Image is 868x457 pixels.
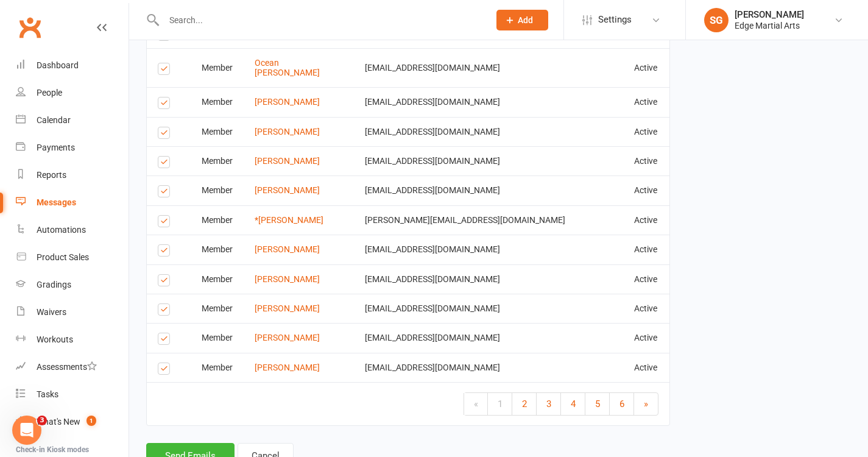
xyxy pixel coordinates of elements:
[160,12,481,29] input: Search...
[255,333,320,342] a: [PERSON_NAME]
[595,399,600,409] span: 5
[191,235,244,264] td: Member
[16,189,129,216] a: Messages
[191,175,244,205] td: Member
[37,252,89,262] div: Product Sales
[16,134,129,161] a: Payments
[619,399,624,409] span: 6
[255,215,323,225] a: *[PERSON_NAME]
[16,244,129,271] a: Product Sales
[255,156,320,166] a: [PERSON_NAME]
[365,333,500,342] span: [EMAIL_ADDRESS][DOMAIN_NAME]
[191,87,244,116] td: Member
[623,235,669,264] td: Active
[37,115,71,125] div: Calendar
[37,280,71,289] div: Gradings
[191,117,244,146] td: Member
[16,271,129,299] a: Gradings
[561,393,585,415] a: 4
[518,15,533,25] span: Add
[37,60,79,70] div: Dashboard
[537,393,561,415] a: 3
[571,399,576,409] span: 4
[623,323,669,352] td: Active
[191,264,244,294] td: Member
[735,9,804,20] div: [PERSON_NAME]
[365,274,500,284] span: [EMAIL_ADDRESS][DOMAIN_NAME]
[704,8,729,32] div: SG
[546,399,551,409] span: 3
[365,156,500,166] span: [EMAIL_ADDRESS][DOMAIN_NAME]
[191,146,244,175] td: Member
[365,63,500,73] span: [EMAIL_ADDRESS][DOMAIN_NAME]
[365,127,500,136] span: [EMAIL_ADDRESS][DOMAIN_NAME]
[512,393,537,415] a: 2
[365,97,500,107] span: [EMAIL_ADDRESS][DOMAIN_NAME]
[610,393,634,415] a: 6
[623,146,669,175] td: Active
[191,294,244,323] td: Member
[191,205,244,235] td: Member
[37,307,66,317] div: Waivers
[365,303,500,313] span: [EMAIL_ADDRESS][DOMAIN_NAME]
[255,127,320,136] a: [PERSON_NAME]
[16,161,129,189] a: Reports
[623,294,669,323] td: Active
[365,215,565,225] span: [PERSON_NAME][EMAIL_ADDRESS][DOMAIN_NAME]
[16,107,129,134] a: Calendar
[15,12,45,43] a: Clubworx
[37,225,86,235] div: Automations
[37,416,47,425] span: 3
[623,175,669,205] td: Active
[16,52,129,79] a: Dashboard
[255,244,320,254] a: [PERSON_NAME]
[623,205,669,235] td: Active
[255,185,320,195] a: [PERSON_NAME]
[191,48,244,87] td: Member
[598,6,632,34] span: Settings
[37,389,58,399] div: Tasks
[255,274,320,284] a: [PERSON_NAME]
[86,416,96,426] span: 1
[37,197,76,207] div: Messages
[522,399,527,409] span: 2
[191,323,244,352] td: Member
[16,326,129,353] a: Workouts
[634,393,658,415] a: »
[255,363,320,372] a: [PERSON_NAME]
[585,393,610,415] a: 5
[16,216,129,244] a: Automations
[16,408,129,436] a: What's New1
[37,143,75,152] div: Payments
[37,362,97,372] div: Assessments
[365,363,500,372] span: [EMAIL_ADDRESS][DOMAIN_NAME]
[16,381,129,408] a: Tasks
[16,299,129,326] a: Waivers
[488,393,512,415] a: 1
[37,417,80,427] div: What's New
[498,399,503,409] span: 1
[255,58,320,77] a: Ocean [PERSON_NAME]
[37,88,62,97] div: People
[37,335,73,344] div: Workouts
[365,244,500,254] span: [EMAIL_ADDRESS][DOMAIN_NAME]
[16,79,129,107] a: People
[464,393,488,415] a: «
[623,87,669,116] td: Active
[255,303,320,313] a: [PERSON_NAME]
[623,48,669,87] td: Active
[735,20,804,31] div: Edge Martial Arts
[623,117,669,146] td: Active
[623,353,669,382] td: Active
[37,170,66,180] div: Reports
[255,97,320,107] a: [PERSON_NAME]
[12,416,41,445] iframe: Intercom live chat
[16,353,129,381] a: Assessments
[191,353,244,382] td: Member
[623,264,669,294] td: Active
[496,10,548,30] button: Add
[365,185,500,195] span: [EMAIL_ADDRESS][DOMAIN_NAME]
